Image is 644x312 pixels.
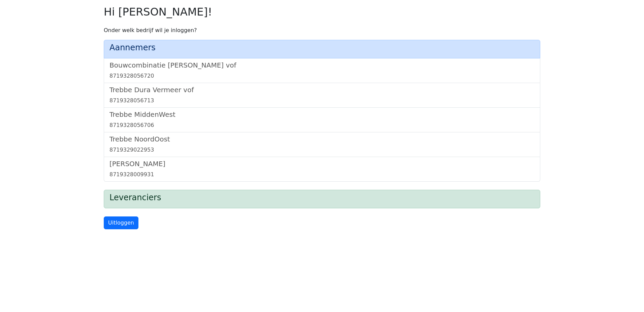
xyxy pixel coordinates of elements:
[109,146,535,154] div: 8719329022953
[109,72,535,80] div: 8719328056720
[109,61,535,80] a: Bouwcombinatie [PERSON_NAME] vof8719328056720
[109,135,535,154] a: Trebbe NoordOost8719329022953
[104,26,540,34] p: Onder welk bedrijf wil je inloggen?
[109,97,535,105] div: 8719328056713
[109,171,535,179] div: 8719328009931
[109,110,535,119] h5: Trebbe MiddenWest
[109,160,535,179] a: [PERSON_NAME]8719328009931
[109,160,535,168] h5: [PERSON_NAME]
[109,135,535,143] h5: Trebbe NoordOost
[109,61,535,69] h5: Bouwcombinatie [PERSON_NAME] vof
[109,43,535,53] h4: Aannemers
[104,216,138,229] a: Uitloggen
[109,121,535,129] div: 8719328056706
[104,5,540,18] h2: Hi [PERSON_NAME]!
[109,86,535,94] h5: Trebbe Dura Vermeer vof
[109,110,535,129] a: Trebbe MiddenWest8719328056706
[109,193,535,203] h4: Leveranciers
[109,86,535,105] a: Trebbe Dura Vermeer vof8719328056713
